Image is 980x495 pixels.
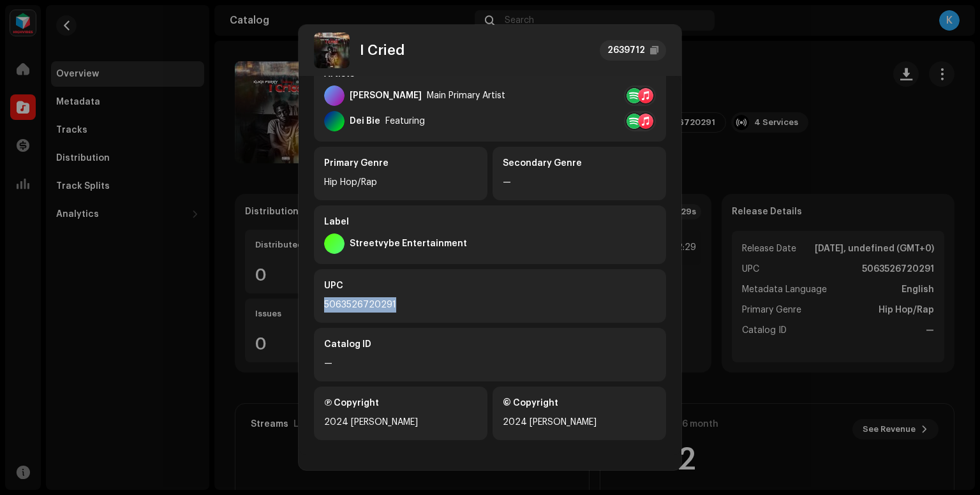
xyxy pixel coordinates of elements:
div: Secondary Genre [503,157,656,170]
div: UPC [324,279,656,292]
div: Featuring [385,116,425,126]
div: Primary Genre [324,157,477,170]
div: [PERSON_NAME] [350,91,422,101]
div: — [324,356,656,371]
div: 2024 [PERSON_NAME] [503,415,656,430]
div: 5063526720291 [324,297,656,313]
div: 2024 [PERSON_NAME] [324,415,477,430]
div: © Copyright [503,397,656,410]
div: Main Primary Artist [427,91,505,101]
div: Ⓟ Copyright [324,397,477,410]
div: Dei Bie [350,116,380,126]
div: Label [324,216,656,228]
div: Hip Hop/Rap [324,175,477,190]
div: — [503,175,656,190]
div: I Cried [360,43,405,58]
div: 2639712 [607,43,645,58]
div: Streetvybe Entertainment [350,239,467,249]
div: Catalog ID [324,338,656,351]
img: 1c642949-c0c9-4533-8644-d3d31d06633f [314,33,350,68]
